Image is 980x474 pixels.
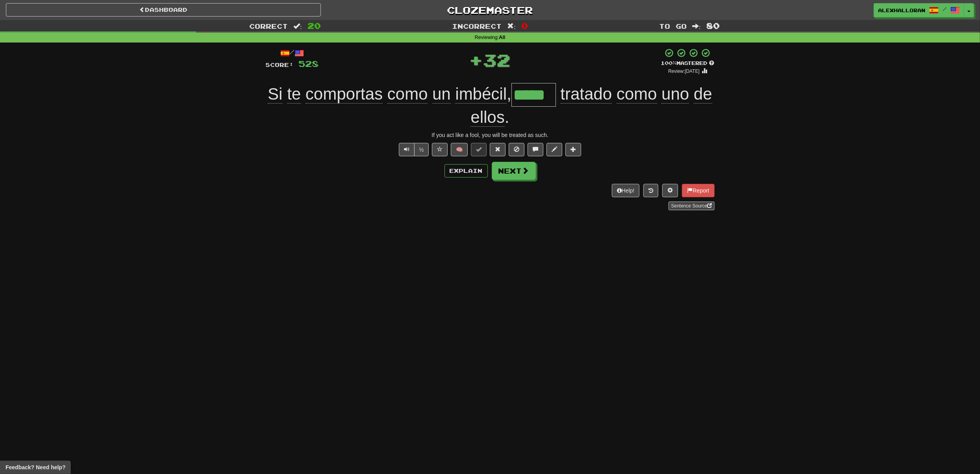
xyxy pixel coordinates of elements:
div: Mastered [661,60,715,67]
span: , [268,85,511,103]
button: Next [492,162,536,180]
span: 20 [308,21,321,30]
span: + [469,48,483,72]
button: Ignore sentence (alt+i) [509,143,524,156]
a: Dashboard [6,3,321,17]
button: Round history (alt+y) [643,184,658,197]
span: : [507,23,516,30]
small: Review: [DATE] [668,69,700,74]
button: Set this sentence to 100% Mastered (alt+m) [471,143,487,156]
span: como [617,85,657,104]
a: AlexHalloran / [874,3,964,17]
span: Score: [266,61,294,68]
span: imbécil [455,85,507,104]
button: Explain [445,164,488,178]
span: un [432,85,451,104]
a: Sentence Source [669,202,714,210]
button: Edit sentence (alt+d) [547,143,562,156]
button: Play sentence audio (ctl+space) [399,143,415,156]
span: To go [659,22,687,30]
span: 100 % [661,60,677,66]
div: Text-to-speech controls [397,143,429,156]
span: Incorrect [452,22,502,30]
button: Add to collection (alt+a) [565,143,581,156]
span: de [694,85,712,104]
span: 0 [521,21,528,30]
button: Reset to 0% Mastered (alt+r) [490,143,506,156]
span: Correct [249,22,288,30]
span: 80 [706,21,720,30]
div: If you act like a fool, you will be treated as such. [266,131,715,139]
span: / [943,6,947,12]
span: uno [661,85,689,104]
button: Favorite sentence (alt+f) [432,143,448,156]
button: Help! [612,184,640,197]
span: comportas [306,85,383,104]
span: tratado [561,85,612,104]
button: 🧠 [451,143,468,156]
span: 528 [299,59,319,69]
span: Open feedback widget [6,463,65,471]
span: : [293,23,302,30]
button: ½ [414,143,429,156]
span: 32 [483,50,511,70]
span: ellos [471,108,504,127]
button: Discuss sentence (alt+u) [528,143,543,156]
span: te [287,85,301,104]
span: como [387,85,428,104]
span: : [692,23,701,30]
a: Clozemaster [333,3,648,17]
button: Report [682,184,714,197]
span: . [471,85,712,127]
span: AlexHalloran [878,7,925,14]
span: Si [268,85,282,104]
div: / [266,48,319,58]
strong: All [499,35,505,40]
